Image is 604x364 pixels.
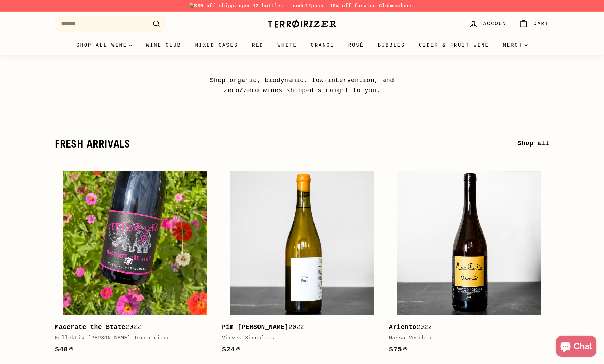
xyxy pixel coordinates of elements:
[515,14,553,34] a: Cart
[389,322,542,332] div: 2022
[371,36,412,55] a: Bubbles
[69,36,139,55] summary: Shop all wine
[55,138,518,150] h2: fresh arrivals
[68,346,73,351] sup: 00
[222,324,288,331] b: Pim [PERSON_NAME]
[55,334,208,342] div: Kollektiv [PERSON_NAME] Terroirizer
[389,163,549,362] a: Ariento2022Massa Vecchia
[341,36,371,55] a: Rosé
[41,36,563,55] div: Primary
[55,2,549,10] p: 📦 on 12 bottles - code | 10% off for members.
[194,76,410,96] p: Shop organic, biodynamic, low-intervention, and zero/zero wines shipped straight to you.
[305,3,324,9] strong: 12pack
[222,163,382,362] a: Pim [PERSON_NAME]2022Vinyes Singulars
[55,324,126,331] b: Macerate the State
[533,20,549,27] span: Cart
[245,36,271,55] a: Red
[271,36,304,55] a: White
[222,334,375,342] div: Vinyes Singulars
[554,336,598,358] inbox-online-store-chat: Shopify online store chat
[389,334,542,342] div: Massa Vecchia
[222,346,241,354] span: $24
[235,346,240,351] sup: 00
[496,36,535,55] summary: Merch
[464,14,515,34] a: Account
[304,36,341,55] a: Orange
[364,3,391,9] a: Wine Club
[55,163,215,362] a: Macerate the State2022Kollektiv [PERSON_NAME] Terroirizer
[412,36,496,55] a: Cider & Fruit Wine
[139,36,188,55] a: Wine Club
[55,322,208,332] div: 2022
[389,346,408,354] span: $75
[518,139,549,149] a: Shop all
[55,346,74,354] span: $40
[483,20,510,27] span: Account
[402,346,407,351] sup: 00
[222,322,375,332] div: 2022
[389,324,416,331] b: Ariento
[194,3,244,9] span: $30 off shipping
[188,36,245,55] a: Mixed Cases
